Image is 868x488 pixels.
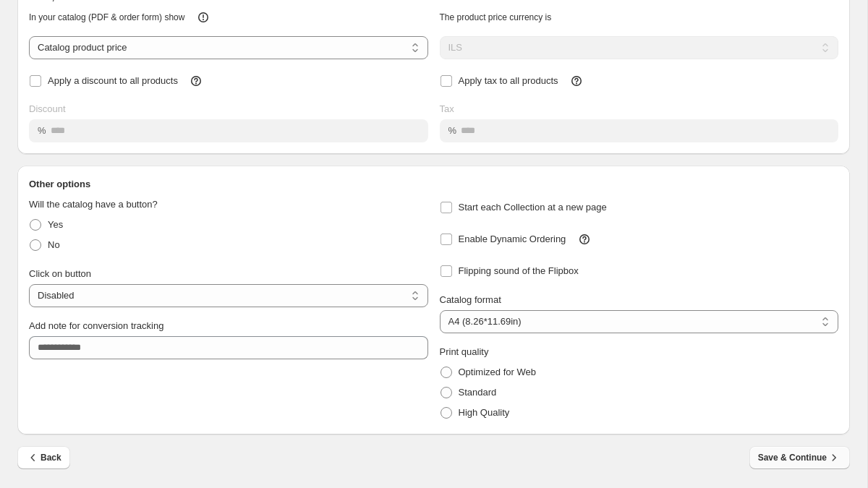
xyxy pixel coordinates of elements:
[459,234,566,244] span: Enable Dynamic Ordering
[459,367,536,377] span: Optimized for Web
[440,12,552,22] span: The product price currency is
[448,125,457,136] span: %
[440,346,489,357] span: Print quality
[29,268,91,279] span: Click on button
[758,450,841,465] span: Save & Continue
[17,446,70,469] button: Back
[26,450,61,465] span: Back
[459,265,579,276] span: Flipping sound of the Flipbox
[29,103,66,114] span: Discount
[29,12,184,22] span: In your catalog (PDF & order form) show
[459,75,558,86] span: Apply tax to all products
[459,407,510,418] span: High Quality
[440,103,454,114] span: Tax
[48,219,63,230] span: Yes
[459,387,497,398] span: Standard
[749,446,850,469] button: Save & Continue
[440,294,501,305] span: Catalog format
[38,125,46,136] span: %
[48,239,60,250] span: No
[459,202,607,213] span: Start each Collection at a new page
[29,199,158,210] span: Will the catalog have a button?
[48,75,178,86] span: Apply a discount to all products
[29,177,838,192] h2: Other options
[29,320,163,331] span: Add note for conversion tracking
